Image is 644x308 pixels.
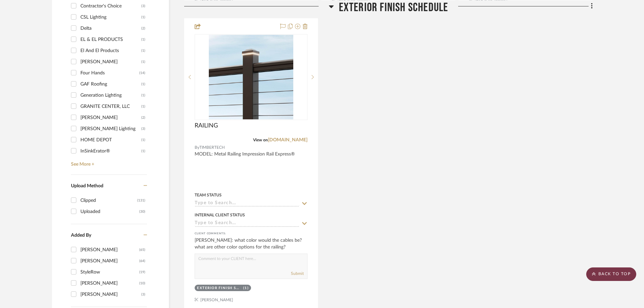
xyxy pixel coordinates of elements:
div: (3) [141,1,145,11]
div: Generation Lighting [80,90,141,101]
div: Internal Client Status [195,212,245,218]
div: (1) [141,90,145,101]
div: El And El Products [80,45,141,56]
div: (10) [139,278,145,289]
div: Contractor's Choice [80,1,141,11]
div: (64) [139,256,145,266]
div: [PERSON_NAME] [80,56,141,67]
div: (1) [243,286,249,291]
div: HOME DEPOT [80,135,141,145]
div: StyleRow [80,267,139,278]
input: Type to Search… [195,220,299,227]
div: (131) [137,195,145,206]
div: EXTERIOR FINISH SCHEDULE [197,286,242,291]
div: (65) [139,244,145,255]
div: [PERSON_NAME] [80,289,141,300]
span: Upload Method [71,184,103,188]
span: By [195,144,199,151]
div: (14) [139,68,145,78]
div: (1) [141,146,145,157]
div: (1) [141,135,145,145]
span: Added By [71,233,91,238]
img: RAILING [209,35,293,119]
div: [PERSON_NAME] [80,256,139,266]
div: Delta [80,23,141,34]
div: InSinkErator® [80,146,141,157]
span: RAILING [195,122,218,129]
div: (1) [141,79,145,90]
div: [PERSON_NAME] [80,112,141,123]
div: EL & EL PRODUCTS [80,34,141,45]
div: GRANITE CENTER, LLC [80,101,141,112]
scroll-to-top-button: BACK TO TOP [586,267,636,281]
div: [PERSON_NAME]: what color would the cables be? what are other color options for the railing? [195,237,307,251]
div: (19) [139,267,145,278]
div: (2) [141,112,145,123]
div: (2) [141,23,145,34]
span: TIMBERTECH [199,144,225,151]
a: [DOMAIN_NAME] [268,138,307,142]
input: Type to Search… [195,200,299,207]
div: [PERSON_NAME] Lighting [80,123,141,134]
div: (1) [141,45,145,56]
button: Submit [291,270,304,277]
div: (3) [141,289,145,300]
span: View on [253,138,268,142]
div: Uploaded [80,206,139,217]
div: Four Hands [80,68,139,78]
div: (3) [141,123,145,134]
div: Clipped [80,195,137,206]
div: (1) [141,12,145,23]
div: [PERSON_NAME] [80,244,139,255]
div: (1) [141,56,145,67]
div: (30) [139,206,145,217]
div: (1) [141,34,145,45]
div: (1) [141,101,145,112]
div: CSL Lighting [80,12,141,23]
a: See More + [69,157,147,167]
div: [PERSON_NAME] [80,278,139,289]
div: GAF Roofing [80,79,141,90]
div: Team Status [195,192,222,198]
